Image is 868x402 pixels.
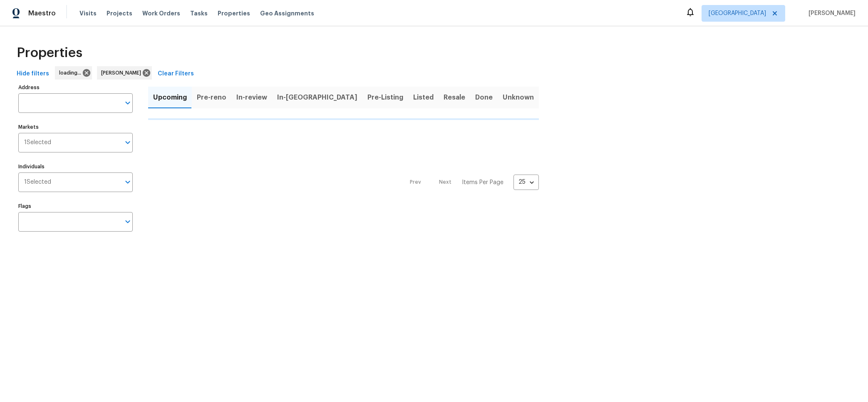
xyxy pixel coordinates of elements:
[55,66,92,80] div: loading...
[17,69,49,79] span: Hide filters
[101,69,144,77] span: [PERSON_NAME]
[462,178,503,187] p: Items Per Page
[13,66,52,82] button: Hide filters
[260,9,314,17] span: Geo Assignments
[444,92,465,103] span: Resale
[18,204,133,209] label: Flags
[475,92,493,103] span: Done
[18,164,133,169] label: Individuals
[277,92,357,103] span: In-[GEOGRAPHIC_DATA]
[513,171,539,193] div: 25
[24,179,51,186] span: 1 Selected
[122,97,134,109] button: Open
[122,137,134,148] button: Open
[153,92,187,103] span: Upcoming
[79,9,97,17] span: Visits
[17,49,82,57] span: Properties
[18,125,133,130] label: Markets
[59,69,84,77] span: loading...
[122,176,134,188] button: Open
[402,125,539,240] nav: Pagination Navigation
[367,92,403,103] span: Pre-Listing
[18,85,133,90] label: Address
[218,9,250,17] span: Properties
[158,69,194,79] span: Clear Filters
[154,66,197,82] button: Clear Filters
[413,92,434,103] span: Listed
[503,92,534,103] span: Unknown
[97,66,152,80] div: [PERSON_NAME]
[107,9,132,17] span: Projects
[805,9,856,17] span: [PERSON_NAME]
[28,9,56,17] span: Maestro
[190,10,208,16] span: Tasks
[709,9,766,17] span: [GEOGRAPHIC_DATA]
[236,92,267,103] span: In-review
[24,139,51,146] span: 1 Selected
[197,92,226,103] span: Pre-reno
[142,9,180,17] span: Work Orders
[122,216,134,227] button: Open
